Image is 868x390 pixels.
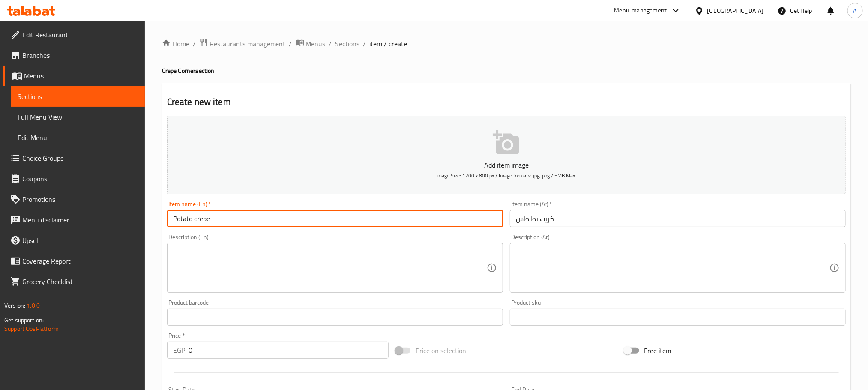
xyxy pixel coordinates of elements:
[167,210,503,227] input: Enter name En
[329,39,332,49] li: /
[189,342,389,359] input: Please enter price
[4,323,59,334] a: Support.OpsPlatform
[18,132,138,143] span: Edit Menu
[296,38,326,49] a: Menus
[3,148,145,168] a: Choice Groups
[18,112,138,122] span: Full Menu View
[3,210,145,230] a: Menu disclaimer
[4,300,25,311] span: Version:
[510,210,846,227] input: Enter name Ar
[11,86,145,107] a: Sections
[3,230,145,251] a: Upsell
[853,6,857,15] span: A
[707,6,764,15] div: [GEOGRAPHIC_DATA]
[210,39,286,49] span: Restaurants management
[193,39,196,49] li: /
[24,71,138,81] span: Menus
[3,66,145,86] a: Menus
[173,345,185,355] p: EGP
[22,194,138,204] span: Promotions
[162,39,189,49] a: Home
[22,276,138,287] span: Grocery Checklist
[22,174,138,184] span: Coupons
[335,39,360,49] a: Sections
[436,171,576,180] span: Image Size: 1200 x 800 px / Image formats: jpg, png / 5MB Max.
[22,235,138,246] span: Upsell
[11,107,145,127] a: Full Menu View
[4,315,44,326] span: Get support on:
[167,116,846,194] button: Add item imageImage Size: 1200 x 800 px / Image formats: jpg, png / 5MB Max.
[22,153,138,163] span: Choice Groups
[22,215,138,225] span: Menu disclaimer
[3,251,145,271] a: Coverage Report
[18,91,138,102] span: Sections
[167,96,846,108] h2: Create new item
[510,309,846,326] input: Please enter product sku
[3,168,145,189] a: Coupons
[22,50,138,60] span: Branches
[162,66,851,75] h4: Crepe Corner section
[199,38,286,49] a: Restaurants management
[3,271,145,292] a: Grocery Checklist
[162,38,851,49] nav: breadcrumb
[3,189,145,210] a: Promotions
[180,160,832,170] p: Add item image
[289,39,292,49] li: /
[167,309,503,326] input: Please enter product barcode
[614,6,667,16] div: Menu-management
[416,345,466,356] span: Price on selection
[306,39,326,49] span: Menus
[363,39,366,49] li: /
[27,300,40,311] span: 1.0.0
[11,127,145,148] a: Edit Menu
[3,24,145,45] a: Edit Restaurant
[370,39,407,49] span: item / create
[22,30,138,40] span: Edit Restaurant
[644,345,672,356] span: Free item
[3,45,145,66] a: Branches
[22,256,138,266] span: Coverage Report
